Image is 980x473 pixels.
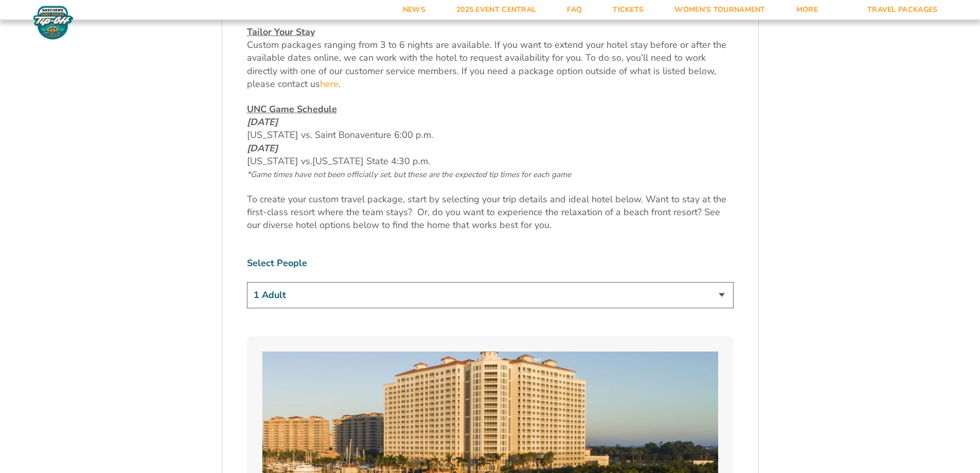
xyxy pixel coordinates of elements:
[247,142,278,154] em: [DATE]
[247,169,571,180] span: *Game times have not been officially set, but these are the expected tip times for each game
[247,26,315,38] u: Tailor Your Stay
[247,257,734,270] label: Select People
[312,155,430,167] span: [US_STATE] State 4:30 p.m.
[247,193,734,232] p: To create your custom travel package, start by selecting your trip details and ideal hotel below....
[247,103,337,115] u: UNC Game Schedule
[301,155,312,167] span: vs.
[247,116,278,128] em: [DATE]
[31,5,76,40] img: Fort Myers Tip-Off
[247,103,734,181] p: [US_STATE] vs. Saint Bonaventure 6:00 p.m. [US_STATE]
[247,26,734,91] p: Custom packages ranging from 3 to 6 nights are available. If you want to extend your hotel stay b...
[320,78,338,91] a: here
